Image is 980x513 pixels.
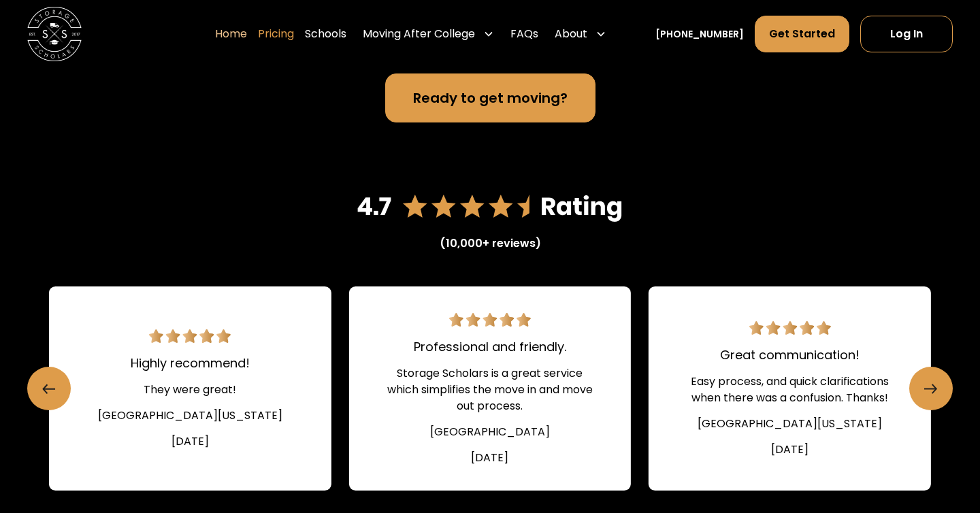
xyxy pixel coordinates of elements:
[27,367,71,410] a: Previous slide
[749,321,830,335] img: 5 star review.
[305,15,346,53] a: Schools
[144,382,236,398] div: They were great!
[131,354,250,372] div: Highly recommend!
[649,286,931,491] a: 5 star review.Great communication!Easy process, and quick clarifications when there was a confusi...
[720,346,860,364] div: Great communication!
[655,27,744,42] a: [PHONE_NUMBER]
[430,424,550,440] div: [GEOGRAPHIC_DATA]
[27,7,82,61] img: Storage Scholars main logo
[510,15,538,53] a: FAQs
[413,88,568,108] div: Ready to get moving?
[357,15,500,53] div: Moving After College
[98,408,282,424] div: [GEOGRAPHIC_DATA][US_STATE]
[549,15,612,53] div: About
[363,26,475,42] div: Moving After College
[385,73,595,122] a: Ready to get moving?
[471,450,508,466] div: [DATE]
[681,374,898,406] div: Easy process, and quick clarifications when there was a confusion. Thanks!
[440,235,541,252] div: (10,000+ reviews)
[449,313,531,327] img: 5 star review.
[382,365,599,414] div: Storage Scholars is a great service which simplifies the move in and move out process.
[909,367,953,410] a: Next slide
[149,329,231,343] img: 5 star review.
[171,433,209,450] div: [DATE]
[49,286,331,491] a: 5 star review.Highly recommend!They were great![GEOGRAPHIC_DATA][US_STATE][DATE]
[755,16,849,52] a: Get Started
[649,286,931,491] div: 8 / 22
[414,337,566,356] div: Professional and friendly.
[49,286,331,491] div: 6 / 22
[555,26,587,42] div: About
[215,15,247,53] a: Home
[349,286,632,491] a: 5 star review.Professional and friendly.Storage Scholars is a great service which simplifies the ...
[771,442,808,458] div: [DATE]
[860,16,953,52] a: Log In
[349,286,632,491] div: 7 / 22
[258,15,294,53] a: Pricing
[357,188,623,225] img: 4.7 star rating on Google reviews.
[698,416,882,432] div: [GEOGRAPHIC_DATA][US_STATE]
